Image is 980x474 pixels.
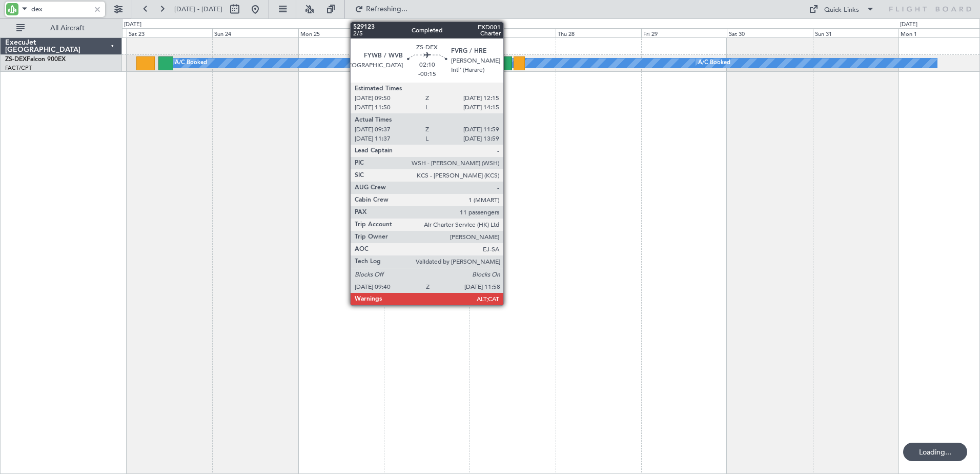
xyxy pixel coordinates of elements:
div: Sat 23 [127,28,212,37]
span: [DATE] - [DATE] [174,5,222,14]
a: ZS-DEXFalcon 900EX [5,56,66,63]
span: ZS-DEX [5,56,27,63]
a: FACT/CPT [5,64,32,72]
button: Refreshing... [350,1,412,17]
div: Tue 26 [384,28,469,37]
div: [DATE] [124,21,141,29]
div: Sun 24 [212,28,298,37]
div: Loading... [903,443,967,461]
input: A/C (Reg. or Type) [31,2,90,17]
span: All Aircraft [27,25,108,32]
div: [DATE] [900,21,917,29]
div: A/C Booked [175,55,207,71]
div: Quick Links [824,5,859,15]
button: All Aircraft [11,20,111,36]
div: Sun 31 [813,28,899,37]
span: Refreshing... [365,6,409,13]
div: Sat 30 [727,28,812,37]
div: Mon 25 [298,28,384,37]
div: A/C Booked [698,55,730,71]
div: Wed 27 [469,28,555,37]
button: Quick Links [804,1,880,17]
div: Thu 28 [556,28,641,37]
div: Fri 29 [641,28,727,37]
